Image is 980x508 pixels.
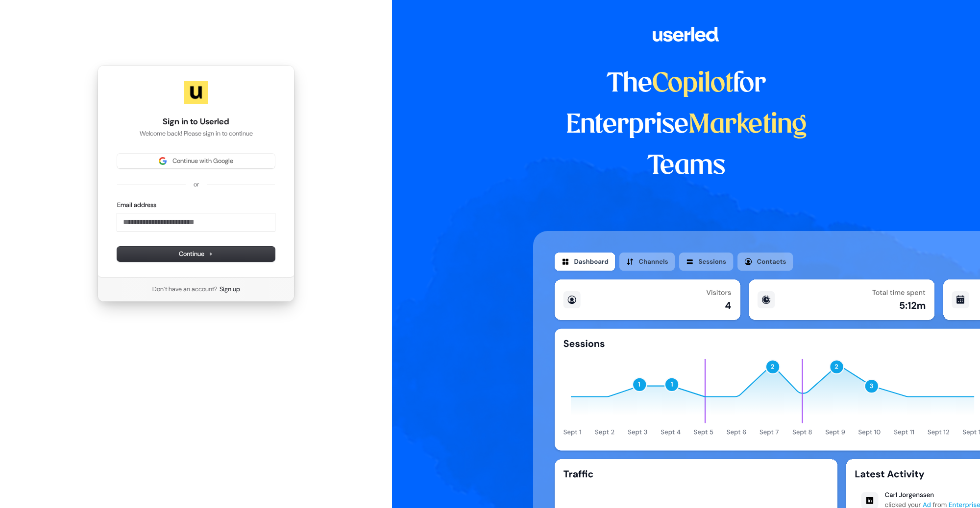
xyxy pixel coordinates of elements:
span: Continue with Google [172,157,233,165]
h1: Sign in to Userled [117,116,275,128]
span: Continue [179,250,213,258]
label: Email address [117,201,156,209]
a: Sign up [220,285,240,294]
h1: The for Enterprise Teams [533,64,839,187]
img: Sign in with Google [159,157,167,165]
span: Copilot [652,71,733,97]
button: Sign in with GoogleContinue with Google [117,154,275,168]
p: or [194,180,199,189]
p: Welcome back! Please sign in to continue [117,129,275,138]
span: Marketing [688,113,807,138]
img: Userled [184,81,208,104]
button: Continue [117,247,275,261]
span: Don’t have an account? [152,285,218,294]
